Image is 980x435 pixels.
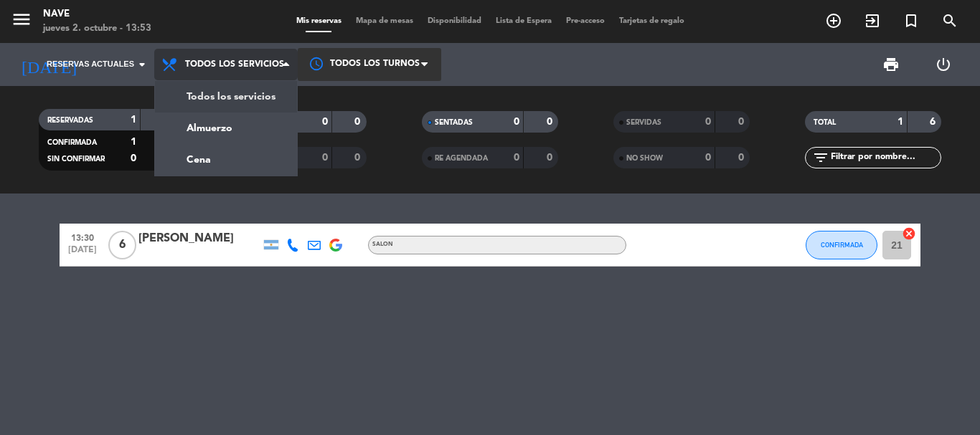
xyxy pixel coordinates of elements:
a: Todos los servicios [155,81,297,113]
div: Nave [43,7,151,21]
img: google-logo.png [329,239,342,252]
a: Almuerzo [155,113,297,144]
span: Todos los servicios [185,59,284,70]
strong: 0 [131,153,136,163]
span: 6 [108,231,136,259]
i: cancel [902,226,916,241]
button: menu [11,9,32,35]
i: [DATE] [11,49,87,80]
a: Cena [155,144,297,176]
strong: 0 [354,153,363,163]
div: LOG OUT [917,43,969,86]
strong: 0 [705,153,711,163]
i: menu [11,9,32,30]
span: CONFIRMADA [821,241,863,249]
div: jueves 2. octubre - 13:53 [43,21,151,36]
strong: 0 [547,117,555,127]
i: turned_in_not [903,12,920,29]
span: Pre-acceso [559,17,612,25]
strong: 1 [897,117,903,127]
button: CONFIRMADA [806,231,877,259]
i: arrow_drop_down [133,56,151,73]
span: SENTADAS [435,119,473,126]
span: Disponibilidad [420,17,489,25]
span: SIN CONFIRMAR [47,156,105,163]
strong: 0 [514,153,519,163]
strong: 0 [738,117,747,127]
strong: 0 [354,117,363,127]
strong: 1 [131,137,136,147]
span: RE AGENDADA [435,155,488,162]
i: power_settings_new [935,56,952,73]
span: NO SHOW [626,155,663,162]
i: exit_to_app [864,12,881,29]
span: RESERVADAS [47,117,93,124]
span: CONFIRMADA [47,139,97,146]
strong: 0 [322,153,328,163]
span: Salon [372,242,393,247]
input: Filtrar por nombre... [829,150,941,166]
span: SERVIDAS [626,119,661,126]
i: add_circle_outline [825,12,842,29]
span: Mis reservas [289,17,349,25]
strong: 0 [514,117,519,127]
strong: 0 [705,117,711,127]
i: search [941,12,958,29]
span: Lista de Espera [489,17,559,25]
strong: 0 [322,117,328,127]
span: 13:30 [65,229,100,245]
i: filter_list [812,149,829,166]
strong: 0 [738,153,747,163]
strong: 0 [547,153,555,163]
span: Tarjetas de regalo [612,17,692,25]
span: [DATE] [65,245,100,262]
div: [PERSON_NAME] [138,229,260,248]
span: print [882,56,900,73]
strong: 1 [131,115,136,125]
span: Reservas actuales [47,58,134,71]
span: Mapa de mesas [349,17,420,25]
span: TOTAL [814,119,836,126]
strong: 6 [930,117,938,127]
